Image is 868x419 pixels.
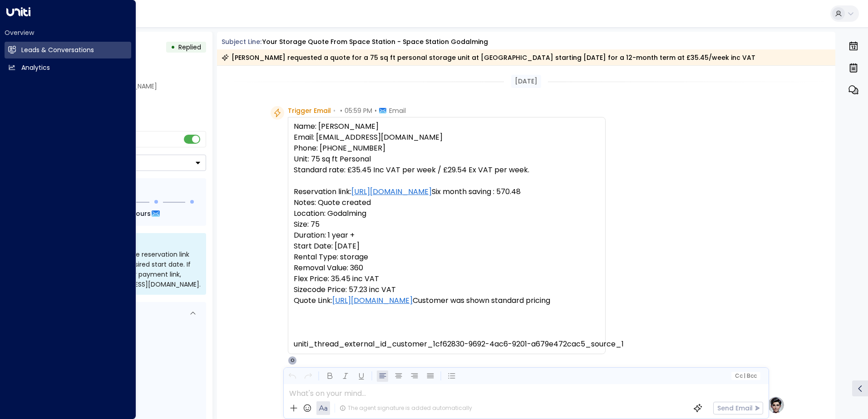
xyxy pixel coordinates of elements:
span: Email [389,106,406,115]
div: [PERSON_NAME] requested a quote for a 75 sq ft personal storage unit at [GEOGRAPHIC_DATA] startin... [222,53,755,62]
h2: Overview [5,28,131,37]
span: Trigger Email [288,106,331,115]
button: Redo [302,370,314,382]
div: • [171,39,175,55]
span: 05:59 PM [345,106,372,115]
div: Follow Up Sequence [44,185,199,195]
span: Subject Line: [222,37,261,46]
div: The agent signature is added automatically [340,404,472,412]
a: [URL][DOMAIN_NAME] [351,186,432,197]
a: Leads & Conversations [5,42,131,58]
h2: Analytics [21,63,50,73]
span: | [744,373,745,379]
div: Next Follow Up: [44,209,199,219]
span: In about 22 hours [92,209,151,219]
span: • [375,106,377,115]
div: O [288,356,297,365]
span: • [340,106,342,115]
span: Cc Bcc [735,373,756,379]
div: Your storage quote from Space Station - Space Station Godalming [262,37,488,47]
button: Undo [286,370,298,382]
span: Replied [178,43,201,52]
button: Cc|Bcc [731,372,760,380]
img: profile-logo.png [767,396,785,414]
a: [URL][DOMAIN_NAME] [332,295,413,306]
h2: Leads & Conversations [21,45,94,55]
pre: Name: [PERSON_NAME] Email: [EMAIL_ADDRESS][DOMAIN_NAME] Phone: [PHONE_NUMBER] Unit: 75 sq ft Pers... [294,121,600,350]
span: • [333,106,335,115]
div: [DATE] [511,75,541,88]
a: Analytics [5,59,131,76]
